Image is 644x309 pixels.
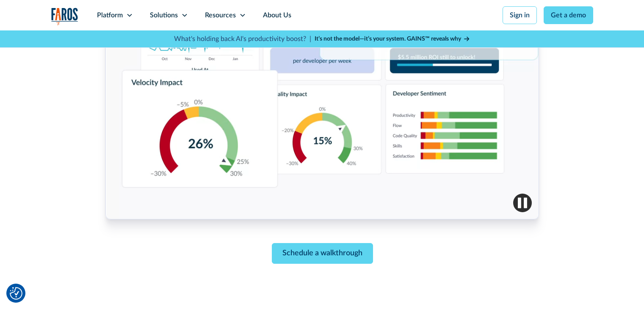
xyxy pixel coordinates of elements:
[271,243,373,264] a: Schedule a walkthrough
[315,36,461,42] strong: It’s not the model—it’s your system. GAINS™ reveals why
[544,6,593,24] a: Get a demo
[174,34,311,44] p: What's holding back AI's productivity boost? |
[51,8,78,25] a: home
[315,35,470,44] a: It’s not the model—it’s your system. GAINS™ reveals why
[150,10,178,20] div: Solutions
[503,6,537,24] a: Sign in
[10,287,22,300] img: Revisit consent button
[205,10,236,20] div: Resources
[97,10,123,20] div: Platform
[51,8,78,25] img: Logo of the analytics and reporting company Faros.
[513,194,532,212] img: Pause video
[10,287,22,300] button: Cookie Settings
